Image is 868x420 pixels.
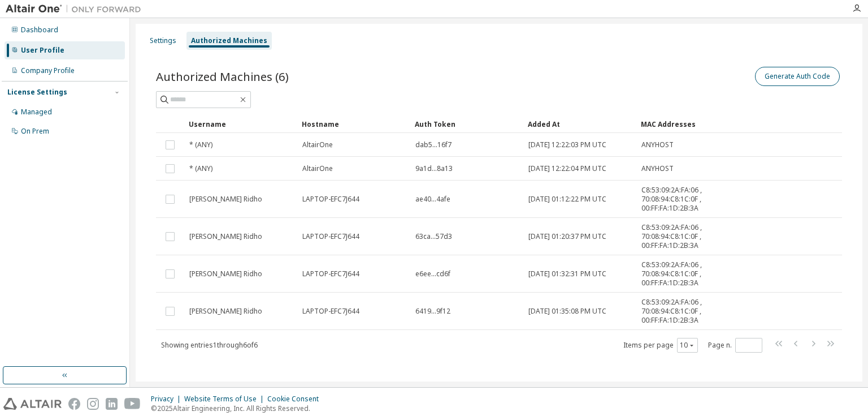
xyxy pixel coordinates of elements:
img: Altair One [6,3,147,15]
img: youtube.svg [124,398,141,410]
span: 9a1d...8a13 [415,164,453,173]
span: [DATE] 12:22:04 PM UTC [528,164,606,173]
span: Authorized Machines (6) [156,68,289,84]
img: altair_logo.svg [3,398,62,410]
span: [DATE] 01:20:37 PM UTC [528,232,606,241]
span: C8:53:09:2A:FA:06 , 70:08:94:C8:1C:0F , 00:FF:FA:1D:2B:3A [641,298,721,325]
span: ANYHOST [641,140,674,149]
div: Hostname [302,115,406,133]
div: Auth Token [415,115,519,133]
span: [PERSON_NAME] Ridho [189,195,262,204]
span: LAPTOP-EFC7J644 [302,195,359,204]
span: LAPTOP-EFC7J644 [302,232,359,241]
div: Privacy [151,395,184,404]
span: C8:53:09:2A:FA:06 , 70:08:94:C8:1C:0F , 00:FF:FA:1D:2B:3A [641,260,721,288]
div: MAC Addresses [641,115,721,133]
span: dab5...16f7 [415,140,452,149]
button: 10 [680,341,695,350]
div: Settings [150,36,176,45]
span: Page n. [708,338,762,353]
span: e6ee...cd6f [415,269,450,278]
div: Cookie Consent [267,395,325,404]
span: Items per page [623,338,698,353]
img: linkedin.svg [106,398,118,410]
span: C8:53:09:2A:FA:06 , 70:08:94:C8:1C:0F , 00:FF:FA:1D:2B:3A [641,186,721,213]
span: C8:53:09:2A:FA:06 , 70:08:94:C8:1C:0F , 00:FF:FA:1D:2B:3A [641,223,721,250]
div: Username [189,115,293,133]
span: Showing entries 1 through 6 of 6 [161,340,258,350]
span: * (ANY) [189,164,212,173]
div: Website Terms of Use [184,395,267,404]
img: facebook.svg [68,398,80,410]
div: Added At [528,115,632,133]
span: [PERSON_NAME] Ridho [189,307,262,316]
span: 63ca...57d3 [415,232,452,241]
div: Company Profile [21,66,75,75]
img: instagram.svg [87,398,99,410]
span: * (ANY) [189,140,212,149]
span: [PERSON_NAME] Ridho [189,232,262,241]
button: Generate Auth Code [755,67,840,86]
div: Authorized Machines [191,36,267,45]
span: [DATE] 01:32:31 PM UTC [528,269,606,278]
span: [DATE] 01:12:22 PM UTC [528,195,606,204]
div: License Settings [7,88,67,97]
p: © 2025 Altair Engineering, Inc. All Rights Reserved. [151,404,325,413]
span: ANYHOST [641,164,674,173]
span: LAPTOP-EFC7J644 [302,307,359,316]
span: AltairOne [302,164,333,173]
div: User Profile [21,46,64,55]
span: [DATE] 12:22:03 PM UTC [528,140,606,149]
span: AltairOne [302,140,333,149]
div: Managed [21,108,52,117]
span: [DATE] 01:35:08 PM UTC [528,307,606,316]
span: LAPTOP-EFC7J644 [302,269,359,278]
span: ae40...4afe [415,195,450,204]
span: [PERSON_NAME] Ridho [189,269,262,278]
span: 6419...9f12 [415,307,450,316]
div: On Prem [21,127,49,136]
div: Dashboard [21,25,58,35]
